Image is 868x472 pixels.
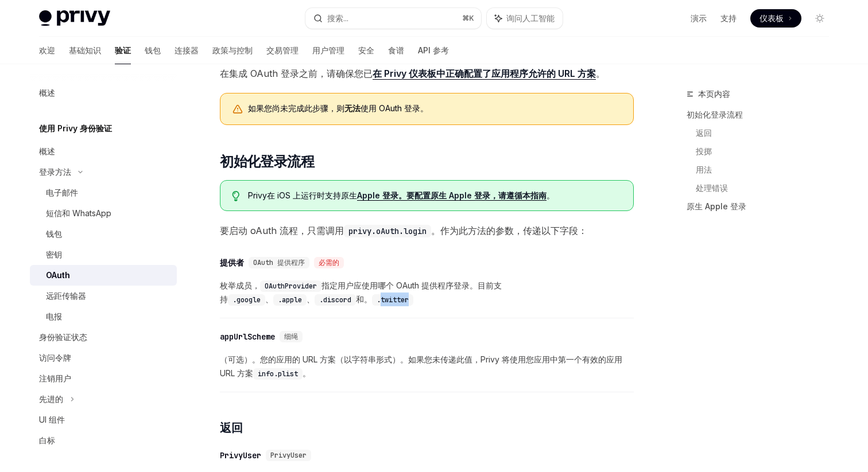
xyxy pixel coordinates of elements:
font: 概述 [39,146,55,156]
font: 。 [547,190,555,200]
a: 处理错误 [696,179,838,197]
a: 短信和 WhatsApp [30,203,177,224]
a: 连接器 [175,37,199,64]
font: 返回 [696,128,712,138]
a: 钱包 [145,37,161,64]
font: 欢迎 [39,45,55,55]
font: 用户管理 [312,45,344,55]
code: info.plist [253,368,303,380]
a: API 参考 [418,37,449,64]
font: 返回 [220,421,242,435]
font: 使用 Privy 身份验证 [39,123,112,133]
font: 本页内容 [698,89,730,99]
font: 无法 [344,103,361,113]
a: 仪表板 [750,9,801,28]
font: 在集成 OAuth 登录之前，请确保您已 [220,68,373,79]
button: 搜索...⌘K [305,8,481,29]
font: 处理错误 [696,183,728,193]
font: 演示 [691,13,707,23]
font: 电子邮件 [46,188,78,197]
font: UI 组件 [39,415,65,424]
a: 注销用户 [30,368,177,389]
a: 用户管理 [312,37,344,64]
svg: 提示 [232,191,240,201]
font: 要启动 oAuth 流程，只需调用 [220,225,344,236]
button: 询问人工智能 [487,8,563,29]
font: 枚举成员， [220,280,260,290]
font: 使用 OAuth 登录。 [361,103,428,113]
a: 白标 [30,430,177,451]
font: 、 [265,294,273,304]
font: PrivyUser [270,451,307,460]
font: Privy在 iOS 上运行时 [248,190,325,200]
font: 交易管理 [266,45,299,55]
font: 白标 [39,435,55,445]
a: 验证 [115,37,131,64]
a: 访问令牌 [30,348,177,368]
code: privy.oAuth.login [344,225,431,237]
font: 电报 [46,311,62,321]
font: 连接器 [175,45,199,55]
a: 基础知识 [69,37,101,64]
font: Apple 登录。要配置原生 Apple 登录，请遵循本 [357,190,530,200]
a: 欢迎 [39,37,55,64]
font: 钱包 [46,229,62,239]
font: 访问令牌 [39,353,71,362]
a: 原生 Apple 登录 [687,197,838,216]
font: 原生 Apple 登录 [687,201,746,211]
a: 概述 [30,141,177,162]
font: 初始化登录流程 [220,153,314,170]
font: 支持 [720,13,737,23]
font: 搜索... [327,13,348,23]
a: UI 组件 [30,409,177,430]
font: 支持原生 [325,190,357,200]
font: 先进的 [39,394,63,404]
font: 提供者 [220,258,244,268]
font: 短信和 WhatsApp [46,208,111,218]
font: ⌘ [462,14,469,22]
font: 食谱 [388,45,404,55]
code: .google [228,294,265,306]
a: 安全 [358,37,374,64]
font: appUrlScheme [220,331,275,342]
font: 指定用户应使用哪个 OAuth 提供程序登录。目前 [321,280,494,290]
font: 注销用户 [39,373,71,383]
font: OAuth [46,270,70,280]
font: 如果您尚未完成此步骤，则 [248,103,344,113]
button: 切换暗模式 [811,9,829,28]
font: K [469,14,474,22]
a: 概述 [30,83,177,103]
a: 返回 [696,124,838,142]
a: 交易管理 [266,37,299,64]
font: 指南 [530,190,547,200]
font: 。 [596,68,605,79]
a: Apple 登录。要配置原生 Apple 登录，请遵循本 [357,190,530,201]
a: 政策与控制 [212,37,253,64]
a: 远距传输器 [30,286,177,306]
a: 钱包 [30,224,177,244]
font: 仪表板 [759,13,784,23]
font: OAuth 提供程序 [253,258,305,267]
font: 细绳 [284,332,298,341]
font: 政策与控制 [212,45,253,55]
font: 密钥 [46,249,62,259]
a: 身份验证状态 [30,327,177,348]
font: PrivyUser [220,450,261,461]
a: 在 Privy 仪表板中正确配置了应用程序允许的 URL 方案 [373,68,596,80]
font: 基础知识 [69,45,101,55]
a: OAuth [30,265,177,286]
a: 电报 [30,306,177,327]
font: 验证 [115,45,131,55]
font: 和。 [356,294,372,304]
font: 用法 [696,165,712,174]
code: .twitter [372,294,413,306]
a: 食谱 [388,37,404,64]
a: 用法 [696,161,838,179]
a: 初始化登录流程 [687,106,838,124]
font: API 参考 [418,45,449,55]
a: 密钥 [30,244,177,265]
a: 指南 [530,190,547,201]
a: 支持 [720,13,737,24]
font: （可选）。您的应用的 URL 方案（以字符串形式）。如果您未传递此值，Privy 将使用您应用中第一个有效的应用 URL 方案 [220,354,622,378]
font: 、 [307,294,315,304]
